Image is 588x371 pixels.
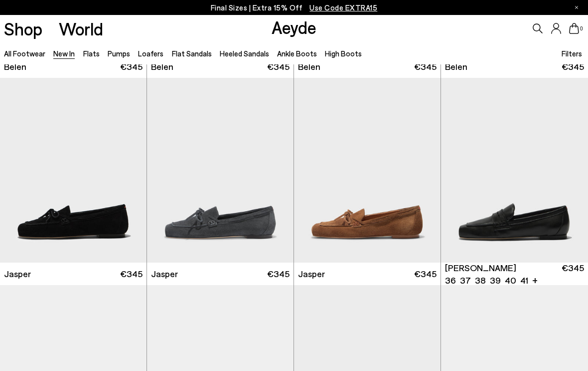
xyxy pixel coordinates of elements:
[475,274,486,287] li: 38
[532,273,538,287] li: +
[562,60,584,73] span: €345
[460,274,471,287] li: 37
[147,78,294,263] img: Jasper Moccasin Loafers
[505,274,516,287] li: 40
[83,49,100,58] a: Flats
[441,263,588,285] a: [PERSON_NAME] 36 37 38 39 40 41 + €345
[108,49,130,58] a: Pumps
[579,26,584,31] span: 0
[151,60,173,73] span: Belen
[4,268,31,280] span: Jasper
[414,268,437,280] span: €345
[490,274,501,287] li: 39
[120,268,143,280] span: €345
[267,268,290,280] span: €345
[441,78,588,263] a: Next slide Previous slide
[569,23,579,34] a: 0
[294,78,441,263] img: Jasper Moccasin Loafers
[172,49,212,58] a: Flat Sandals
[441,78,588,263] div: 1 / 6
[277,49,317,58] a: Ankle Boots
[445,60,467,73] span: Belen
[147,263,294,285] a: Jasper €345
[298,268,325,280] span: Jasper
[520,274,528,287] li: 41
[562,262,584,287] span: €345
[441,78,588,263] img: Lana Moccasin Loafers
[4,49,45,58] a: All Footwear
[325,49,362,58] a: High Boots
[147,55,294,78] a: Belen €345
[562,49,582,58] span: Filters
[151,268,178,280] span: Jasper
[267,60,290,73] span: €345
[441,55,588,78] a: Belen €345
[294,55,441,78] a: Belen €345
[4,60,26,73] span: Belen
[4,20,42,37] a: Shop
[120,60,143,73] span: €345
[445,262,516,274] span: [PERSON_NAME]
[138,49,163,58] a: Loafers
[309,3,377,12] span: Navigate to /collections/ss25-final-sizes
[298,60,320,73] span: Belen
[445,274,456,287] li: 36
[59,20,103,37] a: World
[272,16,316,37] a: Aeyde
[445,274,525,287] ul: variant
[211,1,378,14] p: Final Sizes | Extra 15% Off
[53,49,75,58] a: New In
[414,60,437,73] span: €345
[220,49,269,58] a: Heeled Sandals
[294,263,441,285] a: Jasper €345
